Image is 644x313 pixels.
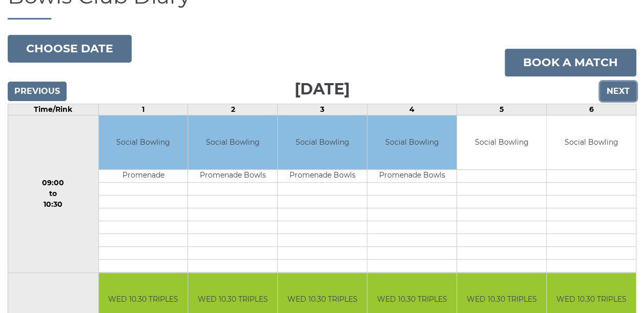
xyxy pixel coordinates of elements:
[367,104,457,115] td: 4
[99,169,188,182] td: Promenade
[188,169,277,182] td: Promenade Bowls
[457,104,547,115] td: 5
[98,104,188,115] td: 1
[8,82,67,101] input: Previous
[457,115,546,169] td: Social Bowling
[8,104,99,115] td: Time/Rink
[278,104,367,115] td: 3
[278,169,367,182] td: Promenade Bowls
[8,115,99,273] td: 09:00 to 10:30
[8,35,132,63] button: Choose date
[600,82,636,101] input: Next
[367,169,456,182] td: Promenade Bowls
[505,49,636,76] a: Book a match
[547,115,636,169] td: Social Bowling
[99,115,188,169] td: Social Bowling
[367,115,456,169] td: Social Bowling
[188,115,277,169] td: Social Bowling
[188,104,278,115] td: 2
[547,104,636,115] td: 6
[278,115,367,169] td: Social Bowling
